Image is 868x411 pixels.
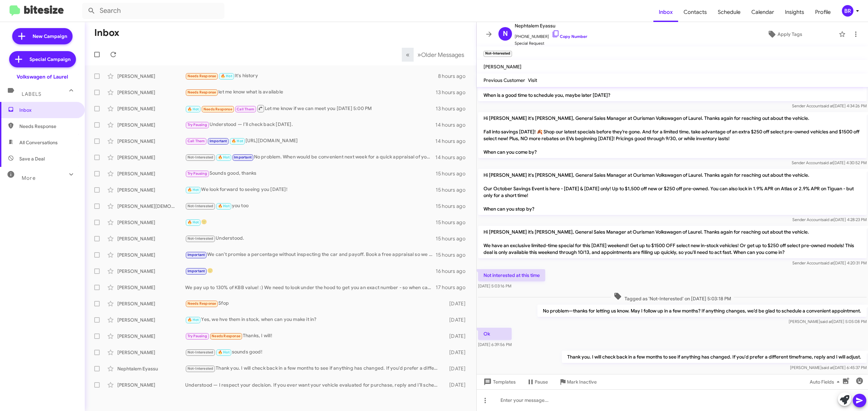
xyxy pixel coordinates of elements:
span: said at [822,365,833,370]
input: Search [82,3,224,19]
span: Not-Interested [188,366,214,371]
div: [PERSON_NAME] [117,105,185,112]
div: [PERSON_NAME] [117,333,185,340]
div: We pay up to 130% of KBB value! :) We need to look under the hood to get you an exact number - so... [185,284,436,291]
button: BR [836,5,861,17]
span: Apply Tags [777,28,802,40]
a: Calendar [746,2,780,22]
div: Thank you. I will check back in a few months to see if anything has changed. If you'd prefer a di... [185,365,442,372]
span: Not-Interested [188,236,214,241]
span: 🔥 Hot [232,139,243,143]
div: Nephtalem Eyassu [117,365,185,372]
p: Hi [PERSON_NAME] it’s [PERSON_NAME], General Sales Manager at Ourisman Volkswagen of Laurel. Than... [478,226,867,258]
div: 15 hours ago [436,187,471,193]
span: Previous Customer [484,77,525,83]
span: 🔥 Hot [188,188,199,192]
span: Special Request [515,40,587,47]
span: said at [820,319,832,324]
span: Auto Fields [810,376,842,388]
p: Thank you. I will check back in a few months to see if anything has changed. If you'd prefer a di... [562,351,867,363]
span: said at [821,160,833,165]
span: 🔥 Hot [188,318,199,322]
span: Important [234,155,252,159]
span: Templates [482,376,516,388]
div: [PERSON_NAME] [117,252,185,258]
p: Ok [478,328,512,340]
span: New Campaign [33,33,67,40]
span: Needs Response [188,90,216,94]
span: Try Pausing [188,334,207,338]
span: said at [822,217,834,222]
span: Pause [535,376,548,388]
span: [DATE] 6:39:56 PM [478,342,512,347]
span: Tagged as 'Not-Interested' on [DATE] 5:03:18 PM [611,292,734,302]
a: Contacts [678,2,712,22]
div: [PERSON_NAME] [117,235,185,242]
span: Sender Account [DATE] 4:28:23 PM [792,217,867,222]
div: 15 hours ago [436,219,471,226]
div: [PERSON_NAME] [117,219,185,226]
div: [PERSON_NAME] [117,187,185,193]
div: We can’t promise a percentage without inspecting the car and payoff. Book a free appraisal so we ... [185,251,436,259]
a: Inbox [653,2,678,22]
a: New Campaign [12,28,73,44]
div: Understood — I respect your decision. If you ever want your vehicle evaluated for purchase, reply... [185,382,442,388]
span: Important [210,139,227,143]
div: 15 hours ago [436,203,471,210]
div: Understood — I’ll check back [DATE]. [185,121,435,129]
span: Try Pausing [188,171,207,176]
div: 13 hours ago [436,105,471,112]
span: Needs Response [188,74,216,78]
small: Not-Interested [484,51,512,57]
div: 15 hours ago [436,252,471,258]
span: Sender Account [DATE] 4:34:26 PM [792,103,867,108]
div: [PERSON_NAME] [117,138,185,145]
span: Older Messages [421,51,464,59]
div: 14 hours ago [435,138,471,145]
div: [PERSON_NAME] [117,317,185,323]
span: Mark Inactive [567,376,597,388]
div: [DATE] [442,349,471,356]
div: [URL][DOMAIN_NAME] [185,137,435,145]
div: [PERSON_NAME] [117,73,185,80]
p: No problem—thanks for letting us know. May I follow up in a few months? If anything changes, we’d... [537,305,867,317]
a: Profile [810,2,836,22]
span: [PHONE_NUMBER] [515,30,587,40]
div: Volkswagen of Laurel [17,73,68,80]
button: Auto Fields [804,376,848,388]
div: 🙂 [185,218,436,226]
span: Special Campaign [29,56,71,63]
div: sounds good! [185,348,442,356]
span: 🔥 Hot [188,220,199,224]
div: 🙂 [185,267,436,275]
div: We look forward to seeing you [DATE]! [185,186,436,194]
div: 15 hours ago [436,235,471,242]
a: Copy Number [552,34,587,39]
button: Apply Tags [733,28,835,40]
a: Insights [780,2,810,22]
button: Pause [521,376,553,388]
div: 16 hours ago [436,268,471,275]
span: 🔥 Hot [221,74,232,78]
span: 🔥 Hot [218,155,230,159]
button: Templates [477,376,521,388]
div: [DATE] [442,317,471,323]
span: [PERSON_NAME] [484,64,521,70]
span: Not-Interested [188,155,214,159]
span: Call Them [188,139,205,143]
div: BR [842,5,853,17]
div: Let me know if we can meet you [DATE] 5:00 PM [185,104,436,113]
div: Thanks, I will! [185,332,442,340]
div: Sounds good, thanks [185,170,436,177]
span: [PERSON_NAME] [DATE] 5:05:08 PM [789,319,867,324]
div: 17 hours ago [436,284,471,291]
div: [PERSON_NAME] [117,89,185,96]
div: let me know what is available [185,88,436,96]
div: [PERSON_NAME] [117,349,185,356]
span: Not-Interested [188,204,214,208]
span: Nephtalem Eyassu [515,22,587,30]
div: 8 hours ago [438,73,471,80]
span: 🔥 Hot [188,107,199,111]
div: 15 hours ago [436,170,471,177]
